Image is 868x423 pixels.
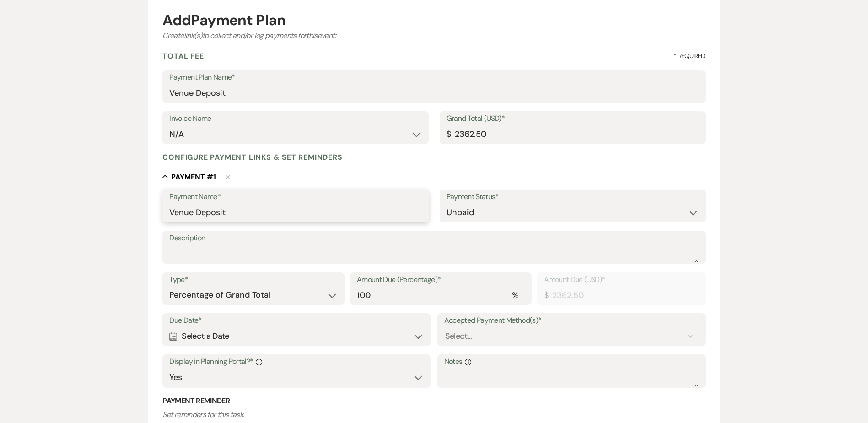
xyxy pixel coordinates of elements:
[447,190,699,204] label: Payment Status*
[162,152,342,162] h4: Configure payment links & set reminders
[447,128,451,141] div: $
[162,51,204,61] h4: Total Fee
[357,273,525,287] label: Amount Due (Percentage)*
[169,314,424,327] label: Due Date*
[162,13,705,27] div: Add Payment Plan
[674,51,706,61] span: * Required
[171,172,216,182] h5: Payment # 1
[162,172,216,181] button: Payment #1
[162,410,244,419] i: Set reminders for this task.
[169,112,421,125] label: Invoice Name
[544,273,698,287] label: Amount Due (USD)*
[447,112,699,125] label: Grand Total (USD)*
[512,289,518,302] div: %
[445,330,472,342] div: Select...
[169,273,337,287] label: Type*
[444,355,699,369] label: Notes
[544,289,548,302] div: $
[169,71,698,84] label: Payment Plan Name*
[169,190,421,204] label: Payment Name*
[169,327,424,345] div: Select a Date
[169,355,424,369] label: Display in Planning Portal?*
[162,396,705,406] h3: Payment Reminder
[444,314,699,327] label: Accepted Payment Method(s)*
[162,30,705,41] div: Create link(s) to collect and/or log payments for this event:
[169,232,698,245] label: Description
